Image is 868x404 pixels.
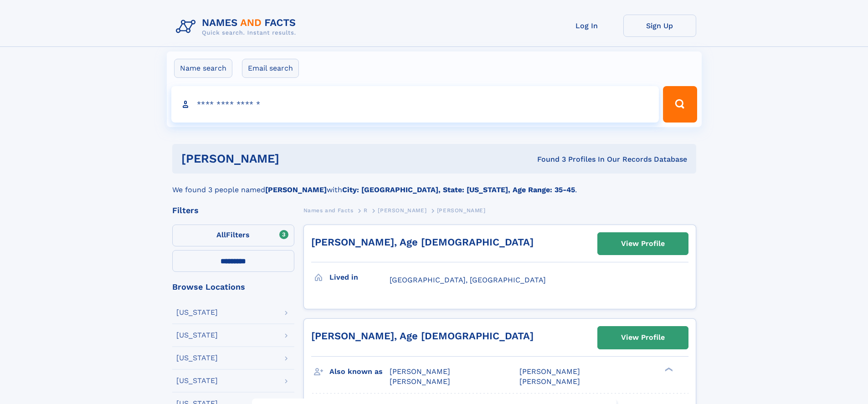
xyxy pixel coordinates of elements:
h1: [PERSON_NAME] [181,153,408,164]
span: [PERSON_NAME] [390,367,450,376]
div: [US_STATE] [176,377,218,384]
div: View Profile [621,233,665,254]
div: [US_STATE] [176,332,218,339]
label: Name search [174,59,232,78]
a: [PERSON_NAME], Age [DEMOGRAPHIC_DATA] [311,330,534,342]
span: [PERSON_NAME] [437,207,486,214]
img: Logo Names and Facts [172,15,303,39]
b: [PERSON_NAME] [265,185,327,194]
a: [PERSON_NAME], Age [DEMOGRAPHIC_DATA] [311,236,534,248]
div: [US_STATE] [176,354,218,362]
h3: Also known as [329,364,390,379]
a: Log In [550,15,623,37]
b: City: [GEOGRAPHIC_DATA], State: [US_STATE], Age Range: 35-45 [342,185,575,194]
a: R [364,205,368,216]
span: [PERSON_NAME] [390,377,450,386]
input: search input [171,86,659,123]
span: All [216,230,226,239]
div: View Profile [621,327,665,348]
a: View Profile [598,233,688,255]
div: Found 3 Profiles In Our Records Database [408,154,687,164]
label: Filters [172,225,294,246]
div: ❯ [663,366,673,372]
div: Filters [172,206,294,215]
div: We found 3 people named with . [172,174,696,195]
a: Sign Up [623,15,696,37]
h3: Lived in [329,270,390,285]
div: [US_STATE] [176,309,218,316]
span: [PERSON_NAME] [378,207,426,214]
span: [PERSON_NAME] [519,377,580,386]
span: [PERSON_NAME] [519,367,580,376]
a: View Profile [598,327,688,348]
a: Names and Facts [303,205,354,216]
label: Email search [242,59,299,78]
a: [PERSON_NAME] [378,205,426,216]
span: R [364,207,368,214]
span: [GEOGRAPHIC_DATA], [GEOGRAPHIC_DATA] [390,276,546,284]
button: Search Button [663,86,697,123]
div: Browse Locations [172,283,294,291]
